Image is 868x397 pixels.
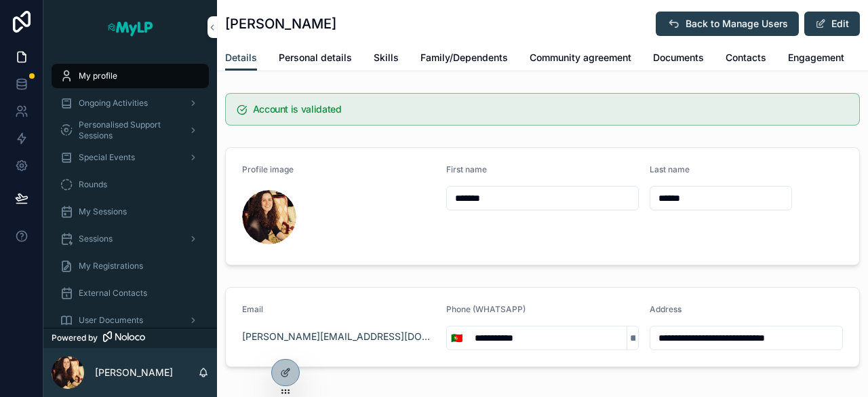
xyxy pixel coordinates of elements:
[52,64,209,88] a: My profile
[650,304,682,314] span: Address
[43,54,217,328] div: scrollable content
[79,206,127,217] span: My Sessions
[79,288,147,299] span: External Contacts
[374,51,399,64] span: Skills
[106,16,154,38] img: App logo
[788,45,844,73] a: Engagement
[79,98,148,109] span: Ongoing Activities
[447,326,467,350] button: Select Button
[242,330,435,343] a: [PERSON_NAME][EMAIL_ADDRESS][DOMAIN_NAME]
[52,118,209,143] a: Personalised Support Sessions
[52,254,209,278] a: My Registrations
[52,172,209,197] a: Rounds
[279,51,352,64] span: Personal details
[242,164,294,174] span: Profile image
[446,164,487,174] span: First name
[43,328,217,348] a: Powered by
[79,261,143,271] span: My Registrations
[242,304,263,314] span: Email
[52,227,209,251] a: Sessions
[446,304,526,314] span: Phone (WHATSAPP)
[530,51,631,64] span: Community agreement
[653,45,704,73] a: Documents
[530,45,631,73] a: Community agreement
[79,119,178,141] span: Personalised Support Sessions
[656,12,799,36] button: Back to Manage Users
[52,333,98,343] span: Powered by
[79,315,143,326] span: User Documents
[804,12,860,36] button: Edit
[726,51,766,64] span: Contacts
[52,200,209,224] a: My Sessions
[653,51,704,64] span: Documents
[420,51,508,64] span: Family/Dependents
[225,51,257,64] span: Details
[52,91,209,115] a: Ongoing Activities
[52,145,209,170] a: Special Events
[79,233,113,244] span: Sessions
[225,14,336,33] h1: [PERSON_NAME]
[420,45,508,73] a: Family/Dependents
[52,308,209,333] a: User Documents
[279,45,352,73] a: Personal details
[225,45,257,71] a: Details
[79,152,135,163] span: Special Events
[95,366,173,379] p: [PERSON_NAME]
[79,179,107,190] span: Rounds
[451,331,462,345] span: 🇵🇹
[788,51,844,64] span: Engagement
[650,164,690,174] span: Last name
[726,45,766,73] a: Contacts
[79,71,117,81] span: My profile
[686,17,788,31] span: Back to Manage Users
[52,281,209,305] a: External Contacts
[374,45,399,73] a: Skills
[253,105,848,114] h5: Account is validated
